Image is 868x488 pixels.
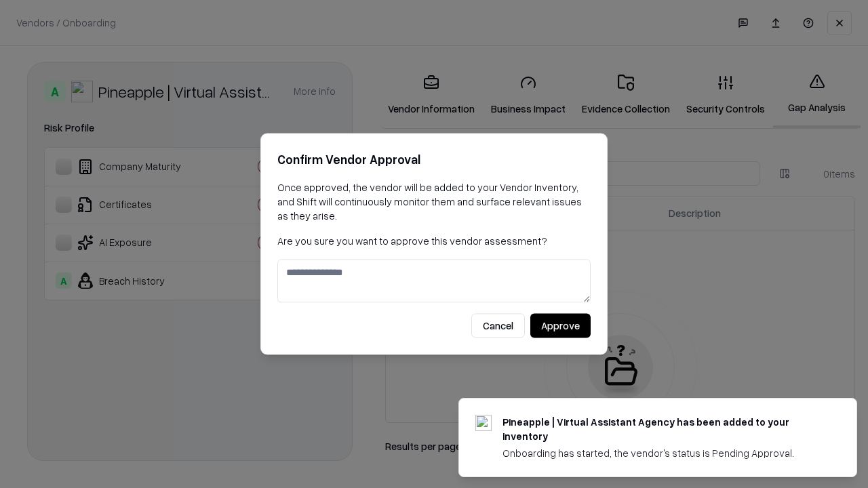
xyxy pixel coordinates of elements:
[471,314,525,338] button: Cancel
[530,314,591,338] button: Approve
[502,415,824,443] div: Pineapple | Virtual Assistant Agency has been added to your inventory
[277,180,591,223] p: Once approved, the vendor will be added to your Vendor Inventory, and Shift will continuously mon...
[475,415,492,431] img: trypineapple.com
[502,446,824,460] div: Onboarding has started, the vendor's status is Pending Approval.
[277,234,591,248] p: Are you sure you want to approve this vendor assessment?
[277,150,591,169] h2: Confirm Vendor Approval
